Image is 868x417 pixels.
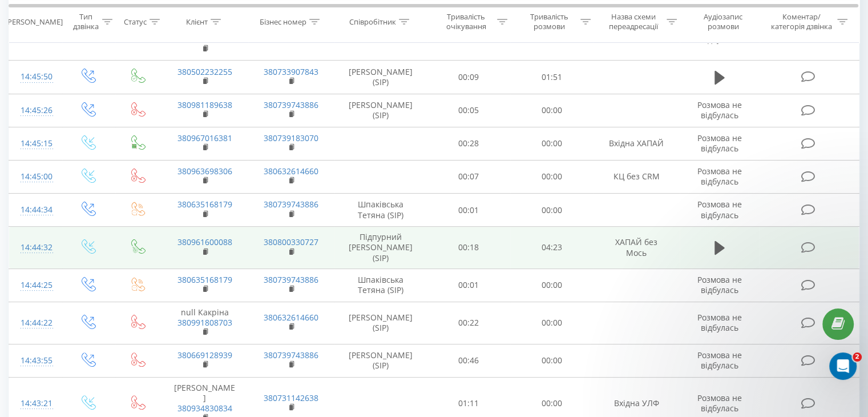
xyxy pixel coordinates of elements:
[177,403,232,414] a: 380934830834
[177,166,232,177] a: 380963698306
[264,274,318,285] a: 380739743886
[334,61,427,94] td: [PERSON_NAME] (SIP)
[697,99,742,121] span: Розмова не відбулась
[162,302,248,344] td: null Какріна
[427,94,510,127] td: 00:05
[72,12,99,31] div: Тип дзвінка
[697,166,742,187] span: Розмова не відбулась
[427,302,510,344] td: 00:22
[21,66,51,88] div: 14:45:50
[510,227,593,269] td: 04:23
[697,312,742,333] span: Розмова не відбулась
[697,274,742,295] span: Розмова не відбулась
[853,352,862,362] span: 2
[21,392,51,415] div: 14:43:21
[264,392,318,403] a: 380731142638
[260,17,306,26] div: Бізнес номер
[21,350,51,372] div: 14:43:55
[427,194,510,227] td: 00:01
[334,302,427,344] td: [PERSON_NAME] (SIP)
[21,166,51,188] div: 14:45:00
[21,199,51,221] div: 14:44:34
[177,274,232,285] a: 380635168179
[427,61,510,94] td: 00:09
[427,268,510,302] td: 00:01
[697,133,742,154] span: Розмова не відбулась
[177,317,232,328] a: 380991808703
[593,127,679,160] td: Вхідна ХАПАЙ
[264,66,318,77] a: 380733907843
[334,194,427,227] td: Шпаківська Тетяна (SIP)
[177,99,232,110] a: 380981189638
[124,17,147,26] div: Статус
[177,133,232,143] a: 380967016381
[264,133,318,143] a: 380739183070
[177,66,232,77] a: 380502232255
[697,392,742,414] span: Розмова не відбулась
[5,17,63,26] div: [PERSON_NAME]
[510,302,593,344] td: 00:00
[177,34,232,45] a: 380934830834
[510,94,593,127] td: 00:00
[264,236,318,247] a: 380800330727
[520,12,578,31] div: Тривалість розмови
[697,350,742,371] span: Розмова не відбулась
[264,350,318,360] a: 380739743886
[21,312,51,334] div: 14:44:22
[334,94,427,127] td: [PERSON_NAME] (SIP)
[690,12,757,31] div: Аудіозапис розмови
[697,199,742,220] span: Розмова не відбулась
[697,23,742,45] span: Розмова не відбулась
[334,344,427,377] td: [PERSON_NAME] (SIP)
[427,227,510,269] td: 00:18
[177,199,232,210] a: 380635168179
[510,194,593,227] td: 00:00
[427,344,510,377] td: 00:46
[334,227,427,269] td: Підпурний [PERSON_NAME] (SIP)
[177,350,232,360] a: 380669128939
[510,344,593,377] td: 00:00
[334,268,427,302] td: Шпаківська Тетяна (SIP)
[349,17,396,26] div: Співробітник
[768,12,834,31] div: Коментар/категорія дзвінка
[510,268,593,302] td: 00:00
[438,12,495,31] div: Тривалість очікування
[264,199,318,210] a: 380739743886
[186,17,208,26] div: Клієнт
[21,236,51,259] div: 14:44:32
[593,227,679,269] td: ХАПАЙ без Мось
[593,160,679,193] td: КЦ без CRM
[829,352,857,380] iframe: Intercom live chat
[264,312,318,323] a: 380632614660
[21,99,51,122] div: 14:45:26
[510,127,593,160] td: 00:00
[427,160,510,193] td: 00:07
[510,61,593,94] td: 01:51
[510,160,593,193] td: 00:00
[604,12,664,31] div: Назва схеми переадресації
[427,127,510,160] td: 00:28
[177,236,232,247] a: 380961600088
[264,166,318,177] a: 380632614660
[21,274,51,296] div: 14:44:25
[21,133,51,155] div: 14:45:15
[264,99,318,110] a: 380739743886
